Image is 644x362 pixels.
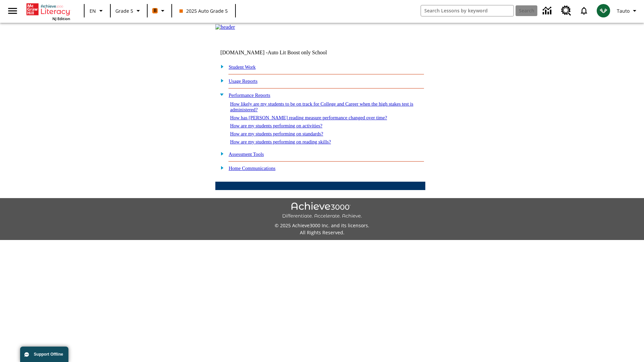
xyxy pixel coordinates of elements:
span: NJ Edition [52,16,70,21]
button: Profile/Settings [614,5,641,17]
span: Support Offline [34,352,63,357]
img: minus.gif [217,92,224,98]
span: Grade 5 [115,7,133,14]
img: plus.gif [217,165,224,171]
a: Data Center [539,2,557,20]
button: Language: EN, Select a language [87,5,108,17]
td: [DOMAIN_NAME] - [220,50,344,56]
span: Tauto [617,7,630,14]
span: B [154,6,157,15]
button: Select a new avatar [593,2,614,19]
div: Home [26,2,70,21]
input: search field [421,5,514,16]
img: Achieve3000 Differentiate Accelerate Achieve [282,202,362,219]
img: plus.gif [217,150,224,157]
img: header [215,24,235,30]
span: 2025 Auto Grade 5 [179,7,228,14]
a: How are my students performing on activities? [230,123,322,128]
button: Support Offline [20,347,68,362]
a: How are my students performing on reading skills? [230,139,331,144]
button: Open side menu [3,1,22,21]
a: Usage Reports [229,78,258,84]
img: plus.gif [217,77,224,83]
a: Performance Reports [229,93,270,98]
a: Home Communications [229,166,276,171]
button: Boost Class color is orange. Change class color [150,5,169,17]
nobr: Auto Lit Boost only School [268,50,327,55]
a: Assessment Tools [229,152,264,157]
img: avatar image [597,4,610,17]
button: Grade: Grade 5, Select a grade [113,5,145,17]
a: How likely are my students to be on track for College and Career when the high stakes test is adm... [230,101,413,112]
a: How are my students performing on standards? [230,131,323,136]
a: Student Work [229,64,256,70]
a: Resource Center, Will open in new tab [557,2,575,20]
span: EN [90,7,96,14]
a: How has [PERSON_NAME] reading measure performance changed over time? [230,115,387,120]
img: plus.gif [217,63,224,69]
a: Notifications [575,2,593,19]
